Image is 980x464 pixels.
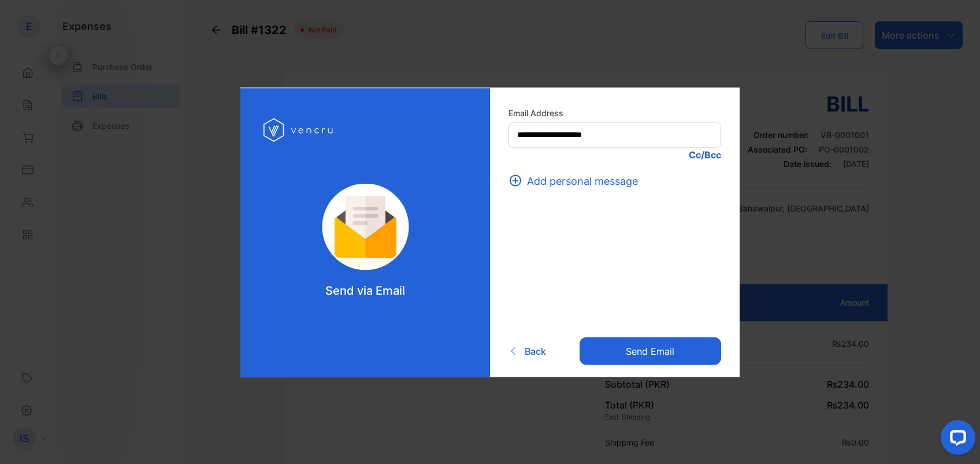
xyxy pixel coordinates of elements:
img: log [306,183,425,270]
label: Email Address [508,106,721,118]
span: Add personal message [527,173,638,188]
img: log [263,111,336,149]
iframe: LiveChat chat widget [931,415,980,464]
button: Send email [580,337,721,365]
span: Back [525,344,546,358]
p: Send via Email [325,281,405,299]
p: Cc/Bcc [508,147,721,161]
button: Add personal message [508,173,645,188]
